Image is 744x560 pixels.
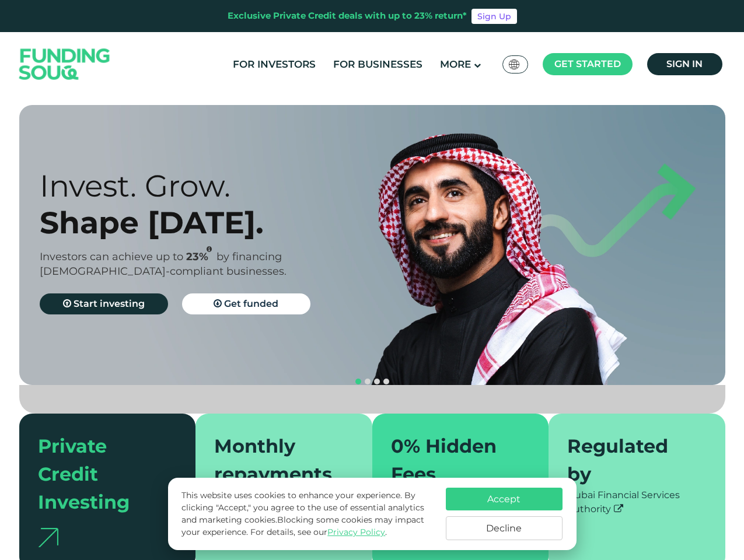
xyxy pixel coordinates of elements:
[230,55,319,74] a: For Investors
[181,514,424,537] span: Blocking some cookies may impact your experience.
[446,488,563,510] button: Accept
[666,58,703,69] span: Sign in
[330,55,425,74] a: For Businesses
[382,377,391,386] button: navigation
[214,432,340,488] div: Monthly repayments
[181,489,434,538] p: This website uses cookies to enhance your experience. By clicking "Accept," you agree to the use ...
[74,298,145,309] span: Start investing
[186,250,216,263] span: 23%
[40,250,287,278] span: by financing [DEMOGRAPHIC_DATA]-compliant businesses.
[446,516,563,540] button: Decline
[372,377,382,386] button: navigation
[8,35,122,94] img: Logo
[224,298,278,309] span: Get funded
[471,9,517,24] a: Sign Up
[182,293,310,314] a: Get funded
[38,432,163,516] div: Private Credit Investing
[228,9,467,23] div: Exclusive Private Credit deals with up to 23% return*
[363,377,372,386] button: navigation
[40,293,168,314] a: Start investing
[567,488,707,516] div: Dubai Financial Services Authority
[207,246,212,253] i: 23% IRR (expected) ~ 15% Net yield (expected)
[354,377,363,386] button: navigation
[567,432,693,488] div: Regulated by
[38,528,58,547] img: arrow
[40,250,183,263] span: Investors can achieve up to
[509,60,519,69] img: SA Flag
[391,432,516,488] div: 0% Hidden Fees
[647,53,722,75] a: Sign in
[554,58,621,69] span: Get started
[250,527,387,537] span: For details, see our .
[440,58,471,70] span: More
[40,204,393,241] div: Shape [DATE].
[327,527,385,537] a: Privacy Policy
[40,167,393,204] div: Invest. Grow.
